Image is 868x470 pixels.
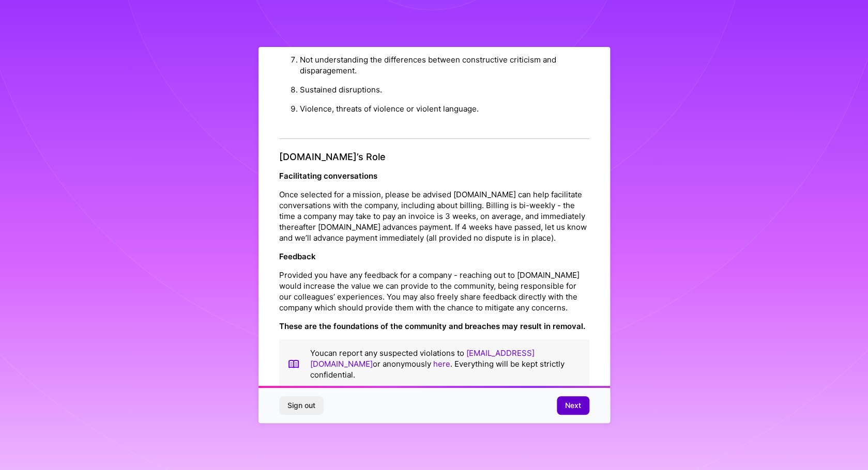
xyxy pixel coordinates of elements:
p: Once selected for a mission, please be advised [DOMAIN_NAME] can help facilitate conversations wi... [279,189,589,243]
button: Sign out [279,396,324,415]
a: [EMAIL_ADDRESS][DOMAIN_NAME] [310,348,535,369]
h4: [DOMAIN_NAME]’s Role [279,151,589,163]
img: book icon [287,348,300,380]
span: Sign out [287,400,315,411]
li: Violence, threats of violence or violent language. [300,99,589,118]
strong: These are the foundations of the community and breaches may result in removal. [279,321,585,331]
li: Not understanding the differences between constructive criticism and disparagement. [300,50,589,80]
strong: Feedback [279,252,316,261]
li: Sustained disruptions. [300,80,589,99]
button: Next [557,396,589,415]
p: You can report any suspected violations to or anonymously . Everything will be kept strictly conf... [310,348,581,380]
a: here [433,359,450,369]
p: Provided you have any feedback for a company - reaching out to [DOMAIN_NAME] would increase the v... [279,270,589,313]
strong: Facilitating conversations [279,171,377,181]
span: Next [565,400,581,411]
